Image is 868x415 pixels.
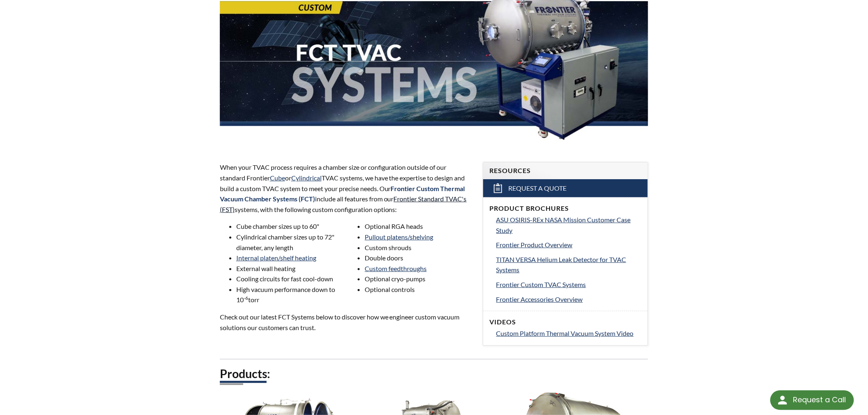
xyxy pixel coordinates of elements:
a: ASU OSIRIS-REx NASA Mission Customer Case Study [496,214,641,235]
li: Optional cryo-pumps [365,274,473,284]
a: Frontier Product Overview [496,239,641,250]
span: Custom Platform Thermal Vacuum System Video [496,329,634,337]
li: Cooling circuits for fast cool-down [236,274,345,284]
a: Frontier Accessories Overview [496,294,641,305]
li: High vacuum performance down to 10 torr [236,284,345,305]
li: Cube chamber sizes up to 60" [236,221,345,232]
a: Frontier Custom TVAC Systems [496,279,641,290]
li: Optional RGA heads [365,221,473,232]
li: Custom shrouds [365,242,473,253]
li: Cylindrical chamber sizes up to 72" diameter, any length [236,232,345,253]
span: Request a Quote [508,184,566,193]
h4: Resources [490,166,641,175]
p: When your TVAC process requires a chamber size or configuration outside of our standard Frontier ... [220,162,473,214]
a: Frontier Standard TVAC's (FST) [220,195,467,213]
li: Double doors [365,253,473,263]
div: Request a Call [770,390,854,410]
a: Internal platen/shelf heating [236,254,316,262]
h4: Videos [490,318,641,326]
img: round button [776,394,789,407]
li: Optional controls [365,284,473,295]
a: Request a Quote [483,179,648,197]
span: Frontier Accessories Overview [496,295,583,303]
h2: Products: [220,366,648,381]
a: TITAN VERSA Helium Leak Detector for TVAC Systems [496,254,641,275]
div: Request a Call [793,390,846,409]
a: Cube [270,174,285,182]
span: ASU OSIRIS-REx NASA Mission Customer Case Study [496,216,631,234]
span: Frontier Custom TVAC Systems [496,280,586,288]
p: Check out our latest FCT Systems below to discover how we engineer custom vacuum solutions our cu... [220,312,473,333]
h4: Product Brochures [490,204,641,213]
sup: -6 [244,295,248,301]
span: Frontier Product Overview [496,241,573,249]
a: Cylindrical [291,174,322,182]
a: Custom feedthroughs [365,265,427,272]
span: TITAN VERSA Helium Leak Detector for TVAC Systems [496,255,626,274]
a: Pullout platens/shelving [365,233,433,241]
li: External wall heating [236,263,345,274]
a: Custom Platform Thermal Vacuum System Video [496,328,641,339]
